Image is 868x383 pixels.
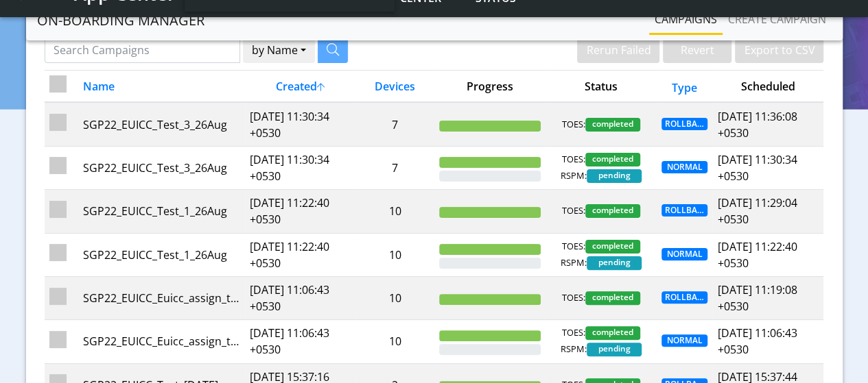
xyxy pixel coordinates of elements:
span: completed [585,204,640,218]
span: [DATE] 11:22:40 +0530 [717,239,797,271]
a: On-Boarding Manager [37,7,204,34]
th: Status [546,71,657,103]
span: RSPM: [561,343,587,356]
td: [DATE] 11:30:34 +0530 [245,102,356,146]
td: 10 [356,276,434,319]
th: Scheduled [712,71,823,103]
td: 10 [356,320,434,363]
span: TOES: [562,118,585,132]
span: TOES: [562,291,585,305]
div: SGP22_EUICC_Test_1_26Aug [83,203,240,219]
span: completed [585,240,640,254]
span: pending [587,343,642,356]
td: [DATE] 11:22:40 +0530 [245,233,356,276]
th: Type [657,71,712,103]
span: TOES: [562,153,585,166]
th: Devices [356,71,434,103]
td: [DATE] 11:30:34 +0530 [245,146,356,189]
span: [DATE] 11:30:34 +0530 [717,152,797,184]
span: completed [585,291,640,305]
span: completed [585,153,640,166]
td: 7 [356,146,434,189]
span: completed [585,326,640,340]
span: pending [587,256,642,270]
span: pending [587,169,642,183]
span: ROLLBACK [661,118,707,130]
span: NORMAL [661,334,707,347]
span: NORMAL [661,161,707,173]
span: [DATE] 11:19:08 +0530 [717,282,797,314]
button: Revert [663,37,731,63]
button: Rerun Failed [577,37,659,63]
div: SGP22_EUICC_Test_3_26Aug [83,116,240,133]
td: 10 [356,190,434,233]
div: SGP22_EUICC_Euicc_assign_test_[DATE] [83,333,240,349]
th: Name [78,71,244,103]
a: Campaigns [649,5,723,33]
span: completed [585,118,640,132]
div: SGP22_EUICC_Test_3_26Aug [83,160,240,176]
td: 7 [356,102,434,146]
td: 10 [356,233,434,276]
span: TOES: [562,204,585,218]
span: ROLLBACK [661,204,707,217]
div: SGP22_EUICC_Euicc_assign_test_[DATE] [83,290,240,306]
span: [DATE] 11:36:08 +0530 [717,109,797,140]
div: SGP22_EUICC_Test_1_26Aug [83,247,240,263]
td: [DATE] 11:06:43 +0530 [245,276,356,319]
input: Search Campaigns [45,37,240,63]
th: Created [245,71,356,103]
span: TOES: [562,326,585,340]
th: Progress [434,71,545,103]
span: TOES: [562,240,585,254]
td: [DATE] 11:06:43 +0530 [245,320,356,363]
button: by Name [243,37,315,63]
span: ROLLBACK [661,291,707,304]
td: [DATE] 11:22:40 +0530 [245,190,356,233]
span: [DATE] 11:29:04 +0530 [717,195,797,227]
span: RSPM: [561,256,587,270]
span: NORMAL [661,248,707,260]
span: [DATE] 11:06:43 +0530 [717,325,797,357]
button: Export to CSV [735,37,823,63]
a: Create campaign [723,5,832,33]
span: RSPM: [561,169,587,183]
